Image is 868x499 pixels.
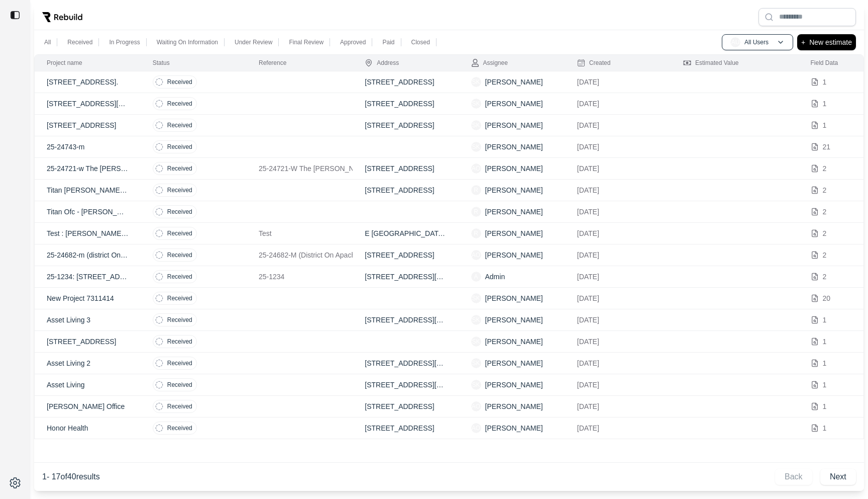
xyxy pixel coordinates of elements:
p: [PERSON_NAME] [485,358,543,368]
p: [PERSON_NAME] [485,337,543,347]
p: [STREET_ADDRESS] [47,120,129,130]
span: SK [471,120,481,130]
p: [PERSON_NAME] [485,401,543,411]
p: 1 [823,337,827,347]
p: [DATE] [577,163,659,174]
p: [PERSON_NAME] [485,99,543,109]
td: [STREET_ADDRESS] [353,244,459,266]
span: AO [471,163,481,174]
p: [DATE] [577,293,659,303]
p: Received [167,381,192,389]
p: [DATE] [577,77,659,87]
p: Under Review [235,38,272,46]
p: [PERSON_NAME] [485,250,543,260]
button: Next [820,469,856,485]
p: [DATE] [577,358,659,368]
p: Received [167,338,192,346]
p: 25-1234: [STREET_ADDRESS][US_STATE][US_STATE]. [47,272,129,282]
p: [STREET_ADDRESS][US_STATE] [47,99,129,109]
p: 1 - 17 of 40 results [42,471,100,483]
p: [DATE] [577,272,659,282]
p: Asset Living 3 [47,315,129,325]
p: [STREET_ADDRESS]. [47,77,129,87]
span: R [471,185,481,195]
div: Field Data [811,59,838,67]
p: [PERSON_NAME] [485,315,543,325]
p: 20 [823,293,831,303]
p: Received [167,143,192,151]
p: [DATE] [577,185,659,195]
p: 1 [823,99,827,109]
span: SK [471,315,481,325]
p: [PERSON_NAME] [485,380,543,390]
p: [DATE] [577,142,659,152]
p: Titan Ofc - [PERSON_NAME] [47,207,129,217]
p: 25-24743-m [47,142,129,152]
button: +New estimate [797,34,856,50]
p: [PERSON_NAME] [485,77,543,87]
p: Received [167,78,192,86]
p: Final Review [289,38,323,46]
p: 1 [823,77,827,87]
span: R [471,207,481,217]
img: toggle sidebar [10,10,20,20]
p: Waiting On Information [157,38,218,46]
span: AO [471,250,481,260]
p: Received [167,402,192,410]
p: Received [167,273,192,281]
p: Received [167,294,192,302]
span: SK [471,142,481,152]
p: 21 [823,142,831,152]
td: [STREET_ADDRESS] [353,115,459,136]
p: + [801,36,805,48]
p: 1 [823,401,827,411]
p: Paid [382,38,394,46]
p: [PERSON_NAME] [485,228,543,238]
span: A [471,272,481,282]
p: Approved [340,38,366,46]
p: [PERSON_NAME] [485,120,543,130]
p: 1 [823,423,827,433]
p: 1 [823,120,827,130]
td: [STREET_ADDRESS] [353,71,459,93]
td: [STREET_ADDRESS] [353,93,459,115]
p: Received [167,229,192,237]
td: [STREET_ADDRESS] [353,418,459,439]
div: Reference [259,59,286,67]
p: Closed [411,38,430,46]
span: SK [471,77,481,87]
p: Honor Health [47,423,129,433]
td: [STREET_ADDRESS][PERSON_NAME][PERSON_NAME] [353,353,459,374]
span: SK [471,99,481,109]
div: Estimated Value [683,59,739,67]
p: 25-24682-M (District On Apache 1016) [259,250,341,260]
span: SK [471,380,481,390]
p: Admin [485,272,505,282]
img: Rebuild [42,12,82,22]
p: New estimate [809,36,852,48]
td: [STREET_ADDRESS] [353,158,459,180]
p: [DATE] [577,228,659,238]
p: 2 [823,207,827,217]
p: Asset Living 2 [47,358,129,368]
p: [DATE] [577,120,659,130]
p: Received [167,186,192,194]
p: 25-24721-W The [PERSON_NAME] One [259,163,341,174]
div: Assignee [471,59,508,67]
p: [DATE] [577,337,659,347]
p: Received [167,121,192,129]
div: Created [577,59,611,67]
span: SK [471,337,481,347]
p: 2 [823,163,827,174]
p: Received [167,359,192,367]
p: 1 [823,358,827,368]
p: 1 [823,315,827,325]
div: Project name [47,59,82,67]
p: [PERSON_NAME] [485,163,543,174]
p: [STREET_ADDRESS] [47,337,129,347]
p: Test : [PERSON_NAME] Office [47,228,129,238]
p: [DATE] [577,401,659,411]
span: SK [471,293,481,303]
p: [PERSON_NAME] [485,423,543,433]
td: [STREET_ADDRESS] [353,180,459,201]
